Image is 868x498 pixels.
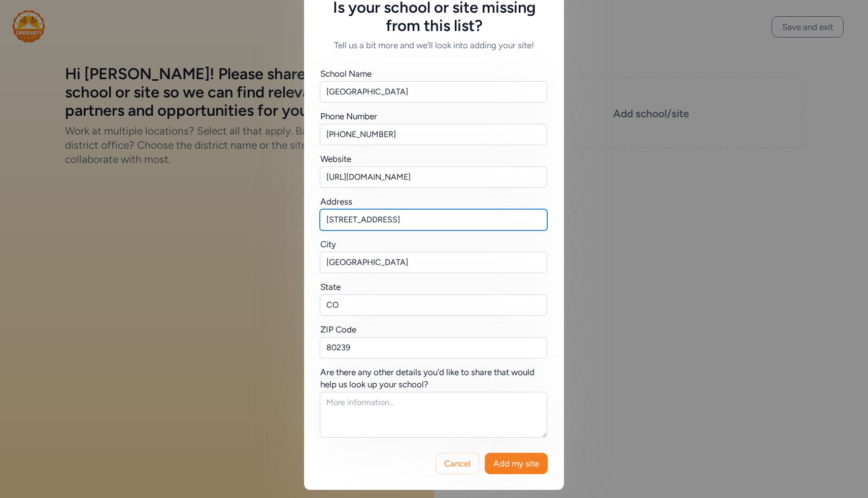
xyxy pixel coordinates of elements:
[320,366,548,390] div: Are there any other details you'd like to share that would help us look up your school?
[320,238,336,250] div: City
[485,453,548,474] button: Add my site
[320,209,547,230] input: Address...
[320,110,377,122] div: Phone Number
[320,124,547,145] input: Phone Number...
[320,81,547,103] input: Name...
[493,457,539,470] span: Add my site
[320,294,547,316] input: State...
[320,337,547,358] input: ZIP Code...
[320,281,341,293] div: State
[320,153,351,165] div: Website
[320,195,352,208] div: Address
[320,68,372,80] div: School Name
[444,457,471,470] span: Cancel
[436,453,479,474] button: Cancel
[320,323,356,336] div: ZIP Code
[320,39,548,51] h6: Tell us a bit more and we'll look into adding your site!
[320,167,547,188] input: Website...
[320,252,547,273] input: City...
